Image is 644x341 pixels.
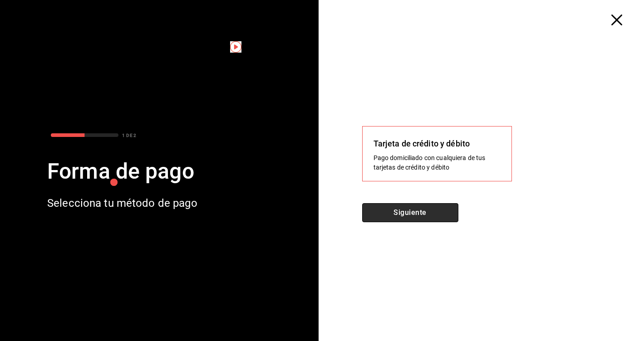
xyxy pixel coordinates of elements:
[122,132,136,139] div: 1 DE 2
[230,41,241,53] img: Tooltip marker
[362,203,458,222] button: Siguiente
[374,137,501,150] div: Tarjeta de crédito y débito
[374,153,501,172] div: Pago domiciliado con cualquiera de tus tarjetas de crédito y débito
[47,195,197,211] div: Selecciona tu método de pago
[47,155,197,188] div: Forma de pago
